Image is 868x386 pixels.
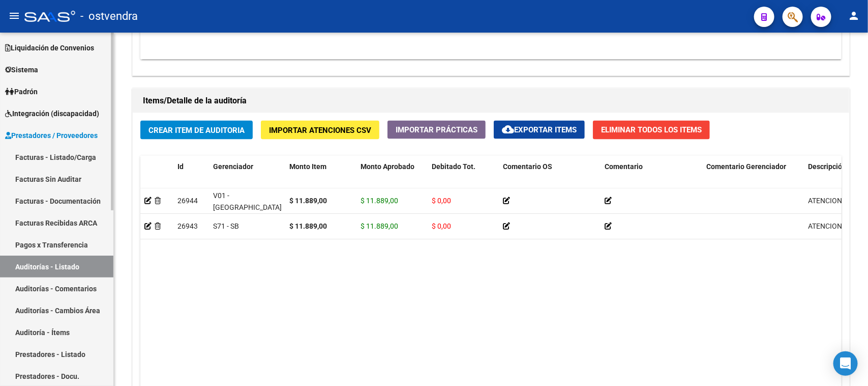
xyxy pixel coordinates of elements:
span: 26943 [177,222,198,230]
span: Monto Item [289,162,326,171]
datatable-header-cell: Debitado Tot. [428,156,499,201]
button: Exportar Items [494,121,585,139]
datatable-header-cell: Comentario Gerenciador [702,156,804,201]
mat-icon: menu [8,10,20,22]
div: Open Intercom Messenger [833,351,858,376]
span: Monto Aprobado [361,162,414,171]
span: Exportar Items [502,125,577,134]
datatable-header-cell: Gerenciador [209,156,285,201]
span: Descripción [808,162,846,171]
span: Comentario Gerenciador [706,162,786,171]
span: Eliminar Todos los Items [601,125,702,134]
span: Integración (discapacidad) [5,108,99,119]
mat-icon: cloud_download [502,123,514,135]
mat-icon: person [848,10,860,22]
datatable-header-cell: Monto Aprobado [356,156,428,201]
span: 26944 [177,197,198,205]
span: Comentario OS [503,162,552,171]
span: S71 - SB [213,222,239,230]
span: Gerenciador [213,162,253,171]
strong: $ 11.889,00 [289,197,327,205]
span: $ 11.889,00 [361,197,398,205]
datatable-header-cell: Comentario OS [499,156,601,201]
span: Prestadores / Proveedores [5,130,98,141]
button: Eliminar Todos los Items [593,121,710,140]
button: Importar Atenciones CSV [261,121,379,140]
span: Liquidación de Convenios [5,42,94,53]
span: Importar Prácticas [396,125,477,134]
h1: Items/Detalle de la auditoría [143,93,839,109]
span: $ 0,00 [432,222,451,230]
strong: $ 11.889,00 [289,222,327,230]
span: Comentario [605,162,643,171]
datatable-header-cell: Monto Item [285,156,356,201]
span: Importar Atenciones CSV [269,126,371,135]
span: - ostvendra [80,5,138,27]
span: Padrón [5,86,38,97]
span: Sistema [5,64,38,75]
button: Crear Item de Auditoria [140,121,253,140]
span: Debitado Tot. [432,162,475,171]
span: $ 11.889,00 [361,222,398,230]
span: Crear Item de Auditoria [148,126,245,135]
span: V01 - [GEOGRAPHIC_DATA] [213,191,282,211]
button: Importar Prácticas [387,121,486,139]
span: $ 0,00 [432,197,451,205]
datatable-header-cell: Comentario [601,156,702,201]
datatable-header-cell: Id [173,156,209,201]
span: Id [177,162,184,171]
